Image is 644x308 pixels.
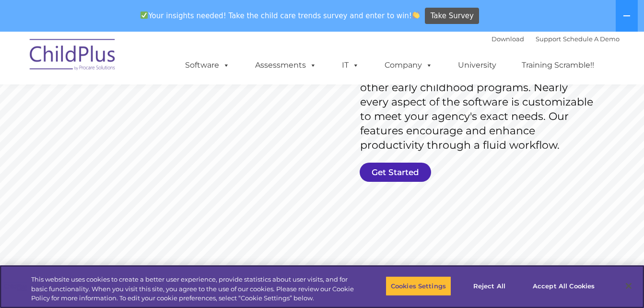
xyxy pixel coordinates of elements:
button: Cookies Settings [386,276,451,296]
a: Training Scramble!! [512,56,604,75]
button: Reject All [459,276,519,296]
a: Software [176,56,239,75]
a: IT [332,56,369,75]
a: University [448,56,506,75]
font: | [492,35,620,43]
img: ChildPlus by Procare Solutions [25,32,121,80]
a: Get Started [360,163,431,182]
rs-layer: ChildPlus is an all-in-one software solution for Head Start, EHS, Migrant, State Pre-K, or other ... [360,52,598,153]
button: Accept All Cookies [527,276,600,296]
img: 👏 [412,12,420,19]
a: Assessments [246,56,326,75]
a: Take Survey [425,8,479,24]
a: Download [492,35,524,43]
span: Your insights needed! Take the child care trends survey and enter to win! [137,6,424,25]
a: Support [536,35,561,43]
a: Company [375,56,442,75]
a: Schedule A Demo [563,35,620,43]
img: ✅ [141,12,148,19]
button: Close [618,275,639,296]
span: Take Survey [431,8,474,24]
div: This website uses cookies to create a better user experience, provide statistics about user visit... [31,275,354,303]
